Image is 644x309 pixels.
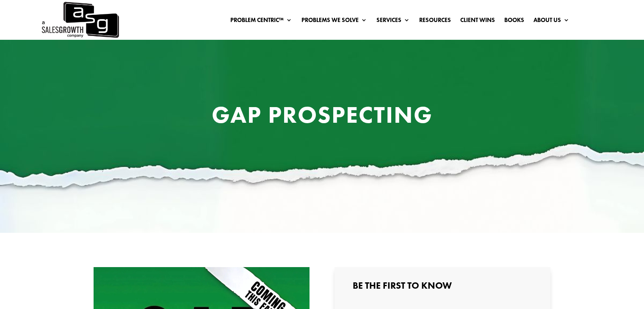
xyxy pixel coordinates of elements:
[161,103,483,131] h1: Gap Prospecting
[504,17,524,26] a: Books
[376,17,410,26] a: Services
[230,17,292,26] a: Problem Centric™
[419,17,451,26] a: Resources
[301,17,367,26] a: Problems We Solve
[460,17,495,26] a: Client Wins
[353,281,532,295] h3: Be the First to Know
[533,17,569,26] a: About Us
